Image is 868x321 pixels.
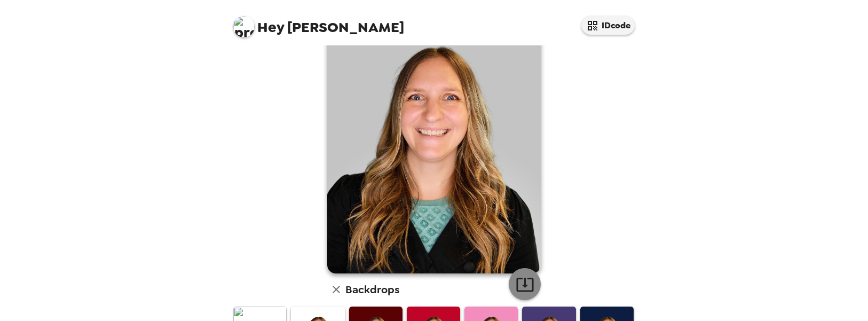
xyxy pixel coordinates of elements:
[233,11,404,35] span: [PERSON_NAME]
[233,16,255,37] img: profile pic
[327,6,541,273] img: user
[257,18,284,37] span: Hey
[581,16,635,35] button: IDcode
[345,281,399,298] h6: Backdrops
